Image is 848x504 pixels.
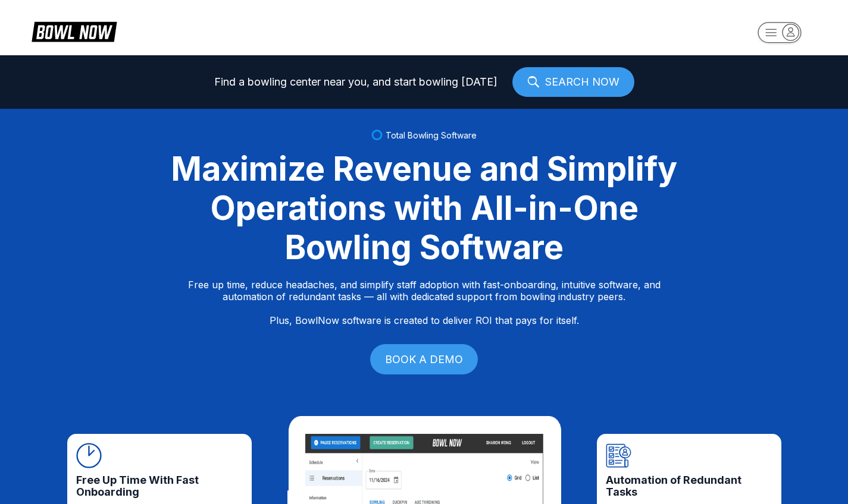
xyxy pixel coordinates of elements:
[386,130,477,140] span: Total Bowling Software
[214,76,497,88] span: Find a bowling center near you, and start bowling [DATE]
[76,474,243,498] span: Free Up Time With Fast Onboarding
[606,474,772,498] span: Automation of Redundant Tasks
[512,67,634,97] a: SEARCH NOW
[157,149,692,267] div: Maximize Revenue and Simplify Operations with All-in-One Bowling Software
[188,279,661,326] p: Free up time, reduce headaches, and simplify staff adoption with fast-onboarding, intuitive softw...
[370,344,478,374] a: BOOK A DEMO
